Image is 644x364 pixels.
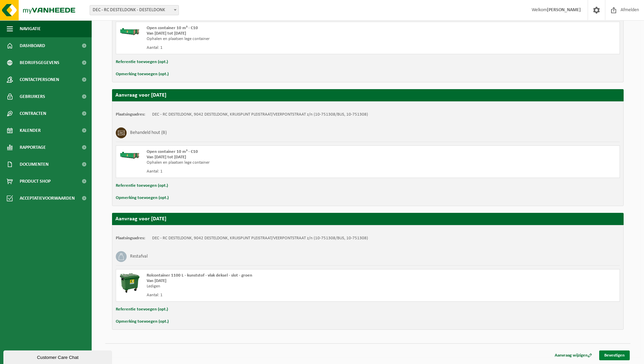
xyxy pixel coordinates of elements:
[20,139,46,156] span: Rapportage
[147,45,395,50] div: Aantal: 1
[152,112,368,117] td: DEC - RC DESTELDONK, 9042 DESTELDONK, KRUISPUNT PLEISTRAAT/VEERPONTSTRAAT z/n (10-751308/BUS, 10-...
[20,173,51,190] span: Product Shop
[20,122,41,139] span: Kalender
[20,105,46,122] span: Contracten
[3,349,113,364] iframe: chat widget
[599,350,630,360] a: Bevestigen
[147,292,395,298] div: Aantal: 1
[147,169,395,174] div: Aantal: 1
[20,20,41,37] span: Navigatie
[547,7,581,13] strong: [PERSON_NAME]
[130,251,148,262] h3: Restafval
[115,216,166,222] strong: Aanvraag voor [DATE]
[147,31,186,36] strong: Van [DATE] tot [DATE]
[147,160,395,165] div: Ophalen en plaatsen lege container
[152,236,368,241] td: DEC - RC DESTELDONK, 9042 DESTELDONK, KRUISPUNT PLEISTRAAT/VEERPONTSTRAAT z/n (10-751308/BUS, 10-...
[119,149,140,159] img: HK-XC-10-GN-00.png
[20,54,59,71] span: Bedrijfsgegevens
[130,127,167,138] h3: Behandeld hout (B)
[116,181,168,190] button: Referentie toevoegen (opt.)
[147,273,252,278] span: Rolcontainer 1100 L - kunststof - vlak deksel - slot - groen
[90,5,179,15] span: DEC - RC DESTELDONK - DESTELDONK
[20,37,45,54] span: Dashboard
[90,5,179,15] span: DEC - RC DESTELDONK - DESTELDONK
[20,88,45,105] span: Gebruikers
[147,279,166,283] strong: Van [DATE]
[116,112,145,117] strong: Plaatsingsadres:
[119,273,140,293] img: WB-1100-HPE-GN-04.png
[116,317,169,326] button: Opmerking toevoegen (opt.)
[147,26,198,30] span: Open container 10 m³ - C10
[116,70,169,79] button: Opmerking toevoegen (opt.)
[20,156,49,173] span: Documenten
[116,236,145,240] strong: Plaatsingsadres:
[116,58,168,66] button: Referentie toevoegen (opt.)
[116,194,169,202] button: Opmerking toevoegen (opt.)
[20,190,75,207] span: Acceptatievoorwaarden
[147,284,395,289] div: Ledigen
[147,155,186,159] strong: Van [DATE] tot [DATE]
[147,36,395,42] div: Ophalen en plaatsen lege container
[119,25,140,36] img: HK-XC-10-GN-00.png
[550,350,597,360] a: Aanvraag wijzigen
[147,149,198,154] span: Open container 10 m³ - C10
[115,93,166,98] strong: Aanvraag voor [DATE]
[20,71,59,88] span: Contactpersonen
[116,305,168,314] button: Referentie toevoegen (opt.)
